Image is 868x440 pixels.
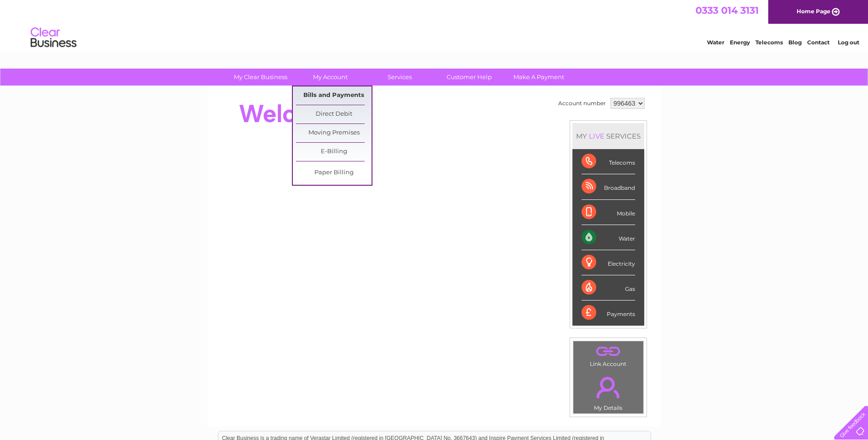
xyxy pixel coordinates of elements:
[218,5,651,44] div: Clear Business is a trading name of Verastar Limited (registered in [GEOGRAPHIC_DATA] No. 3667643...
[30,24,77,52] img: logo.png
[582,275,635,300] div: Gas
[582,174,635,199] div: Broadband
[556,96,608,111] td: Account number
[788,39,802,46] a: Blog
[587,132,606,140] div: LIVE
[292,69,368,86] a: My Account
[573,369,644,414] td: My Details
[572,123,644,149] div: MY SERVICES
[707,39,724,46] a: Water
[582,300,635,325] div: Payments
[296,86,372,105] a: Bills and Payments
[576,343,641,360] a: .
[296,164,372,182] a: Paper Billing
[576,371,641,403] a: .
[695,5,759,16] a: 0333 014 3131
[431,69,507,86] a: Customer Help
[582,200,635,225] div: Mobile
[296,143,372,161] a: E-Billing
[573,341,644,370] td: Link Account
[582,149,635,174] div: Telecoms
[362,69,437,86] a: Services
[730,39,750,46] a: Energy
[582,225,635,250] div: Water
[838,39,859,46] a: Log out
[296,124,372,142] a: Moving Premises
[807,39,830,46] a: Contact
[755,39,783,46] a: Telecoms
[296,105,372,123] a: Direct Debit
[223,69,298,86] a: My Clear Business
[501,69,577,86] a: Make A Payment
[582,250,635,275] div: Electricity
